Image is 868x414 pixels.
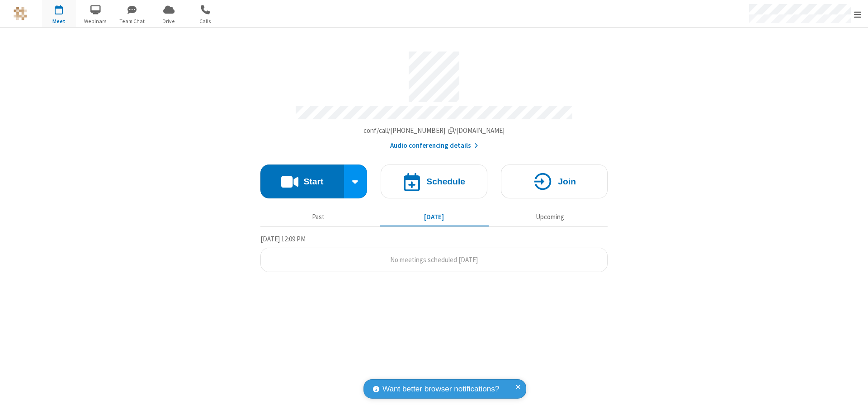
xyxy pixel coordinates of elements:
[363,126,505,136] button: Copy my meeting room linkCopy my meeting room link
[14,7,27,20] img: QA Selenium DO NOT DELETE OR CHANGE
[303,177,323,186] h4: Start
[495,208,604,226] button: Upcoming
[501,165,608,198] button: Join
[152,17,186,25] span: Drive
[260,165,344,198] button: Start
[344,165,368,198] div: Start conference options
[390,255,478,264] span: No meetings scheduled [DATE]
[363,126,505,135] span: Copy my meeting room link
[381,165,487,198] button: Schedule
[115,17,149,25] span: Team Chat
[382,383,499,395] span: Want better browser notifications?
[260,234,608,273] section: Today's Meetings
[264,208,373,226] button: Past
[42,17,76,25] span: Meet
[390,141,478,151] button: Audio conferencing details
[260,45,608,151] section: Account details
[79,17,113,25] span: Webinars
[189,17,222,25] span: Calls
[260,235,306,243] span: [DATE] 12:09 PM
[380,208,489,226] button: [DATE]
[845,390,861,408] iframe: Chat
[558,177,576,186] h4: Join
[426,177,465,186] h4: Schedule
